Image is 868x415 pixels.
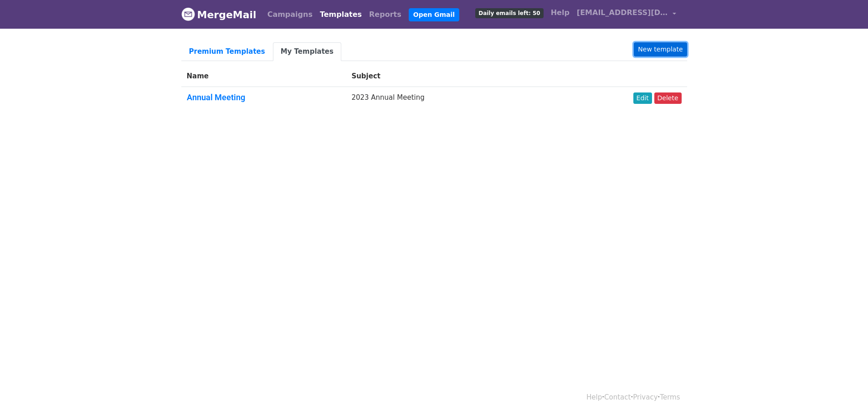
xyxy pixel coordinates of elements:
span: [EMAIL_ADDRESS][DOMAIN_NAME] [577,7,668,18]
img: MergeMail logo [181,7,195,21]
a: Privacy [633,393,657,401]
a: [EMAIL_ADDRESS][DOMAIN_NAME] [573,4,680,25]
th: Subject [346,66,546,87]
a: New template [634,42,687,56]
a: Open Gmail [409,8,459,21]
a: Annual Meeting [187,92,245,102]
a: Templates [316,5,365,24]
a: Premium Templates [181,42,273,61]
th: Name [181,66,346,87]
iframe: Chat Widget [822,371,868,415]
a: Help [547,4,573,22]
a: Delete [654,92,682,104]
a: Daily emails left: 50 [472,4,547,22]
a: Edit [633,92,652,104]
a: Campaigns [264,5,316,24]
a: Help [586,393,602,401]
a: Terms [660,393,680,401]
a: My Templates [273,42,341,61]
td: 2023 Annual Meeting [346,87,546,112]
span: Daily emails left: 50 [475,8,543,18]
a: MergeMail [181,5,257,24]
a: Reports [365,5,405,24]
a: Contact [604,393,631,401]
